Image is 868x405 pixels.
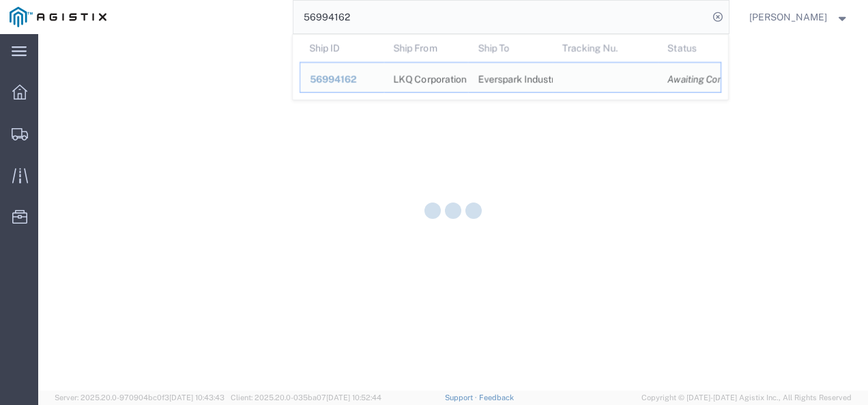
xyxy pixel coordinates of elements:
span: Nathan Seeley [749,10,827,25]
span: [DATE] 10:43:43 [169,393,225,402]
span: Copyright © [DATE]-[DATE] Agistix Inc., All Rights Reserved [641,392,852,404]
button: [PERSON_NAME] [749,9,850,25]
img: logo [10,7,106,27]
a: Feedback [479,393,514,402]
span: [DATE] 10:52:44 [326,393,381,402]
span: Client: 2025.20.0-035ba07 [231,393,381,402]
a: Support [445,393,479,402]
input: Search for shipment number, reference number [293,1,708,33]
span: Server: 2025.20.0-970904bc0f3 [55,393,225,402]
